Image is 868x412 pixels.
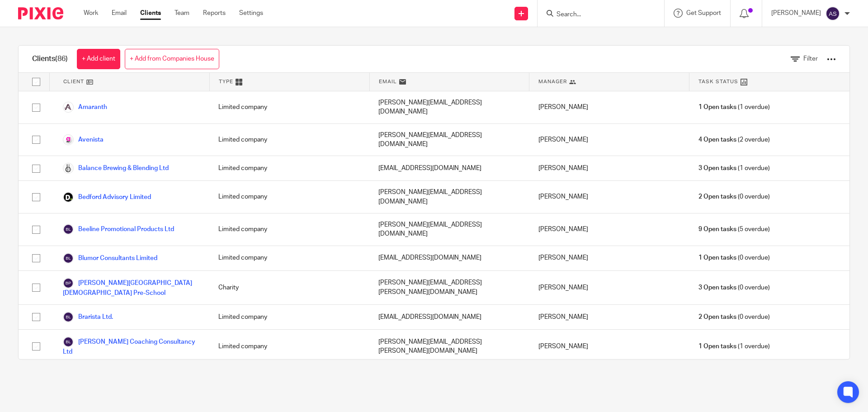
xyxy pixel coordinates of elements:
span: (0 overdue) [698,253,770,262]
div: Limited company [209,124,369,156]
span: (86) [55,55,68,62]
img: svg%3E [63,224,74,235]
div: [PERSON_NAME] [529,246,689,270]
img: svg%3E [63,312,74,322]
span: (0 overdue) [698,313,770,322]
div: [PERSON_NAME] [529,91,689,123]
div: Limited company [209,91,369,123]
a: Settings [239,9,263,18]
div: [EMAIL_ADDRESS][DOMAIN_NAME] [369,156,529,180]
span: 4 Open tasks [698,135,736,144]
span: (5 overdue) [698,225,770,234]
input: Search [556,11,637,19]
div: [PERSON_NAME][EMAIL_ADDRESS][DOMAIN_NAME] [369,91,529,123]
span: Task Status [698,78,738,85]
span: 1 Open tasks [698,253,736,262]
div: [PERSON_NAME] [529,271,689,304]
div: [PERSON_NAME][EMAIL_ADDRESS][DOMAIN_NAME] [369,181,529,213]
a: Reports [203,9,226,18]
a: [PERSON_NAME] Coaching Consultancy Ltd [63,336,200,356]
span: 1 Open tasks [698,342,736,351]
span: Filter [803,56,818,62]
span: Manager [538,78,567,85]
span: Type [219,78,233,85]
span: 1 Open tasks [698,103,736,112]
img: Logo.png [63,163,74,174]
span: Email [379,78,397,85]
div: [PERSON_NAME] [529,305,689,329]
a: Email [112,9,127,18]
a: Team [175,9,189,18]
span: Client [63,78,84,85]
img: Logo.png [63,102,74,113]
img: svg%3E [826,6,840,21]
img: svg%3E [63,253,74,264]
div: [EMAIL_ADDRESS][DOMAIN_NAME] [369,305,529,329]
div: Limited company [209,181,369,213]
div: Limited company [209,305,369,329]
div: [PERSON_NAME] [529,156,689,180]
div: Charity [209,271,369,304]
span: (1 overdue) [698,164,770,173]
a: + Add from Companies House [125,49,219,69]
a: Work [84,9,98,18]
div: Limited company [209,330,369,363]
span: (0 overdue) [698,192,770,201]
a: Balance Brewing & Blending Ltd [63,163,169,174]
a: Amaranth [63,102,107,113]
span: 2 Open tasks [698,192,736,201]
img: svg%3E [63,336,74,347]
div: Limited company [209,246,369,270]
a: Beeline Promotional Products Ltd [63,224,174,235]
div: Limited company [209,156,369,180]
a: Avenista [63,134,104,145]
div: [PERSON_NAME][EMAIL_ADDRESS][PERSON_NAME][DOMAIN_NAME] [369,330,529,363]
span: (1 overdue) [698,342,770,351]
div: [PERSON_NAME][EMAIL_ADDRESS][DOMAIN_NAME] [369,124,529,156]
div: [PERSON_NAME] [529,213,689,246]
input: Select all [28,73,45,90]
a: [PERSON_NAME][GEOGRAPHIC_DATA][DEMOGRAPHIC_DATA] Pre-School [63,278,200,298]
span: 2 Open tasks [698,313,736,322]
div: [EMAIL_ADDRESS][DOMAIN_NAME] [369,246,529,270]
div: Limited company [209,213,369,246]
a: Bedford Advisory Limited [63,192,151,203]
span: 3 Open tasks [698,164,736,173]
span: 9 Open tasks [698,225,736,234]
span: (2 overdue) [698,135,770,144]
img: svg%3E [63,278,74,289]
a: Clients [140,9,161,18]
div: [PERSON_NAME] [529,330,689,363]
a: + Add client [77,49,120,69]
div: [PERSON_NAME][EMAIL_ADDRESS][PERSON_NAME][DOMAIN_NAME] [369,271,529,304]
span: (0 overdue) [698,283,770,292]
a: Blumor Consultants Limited [63,253,157,264]
span: Get Support [686,10,721,16]
div: [PERSON_NAME] [529,124,689,156]
p: [PERSON_NAME] [771,9,821,18]
div: [PERSON_NAME] [529,181,689,213]
a: Brarista Ltd. [63,312,113,322]
span: 3 Open tasks [698,283,736,292]
img: Deloitte.jpg [63,192,74,203]
div: [PERSON_NAME][EMAIL_ADDRESS][DOMAIN_NAME] [369,213,529,246]
h1: Clients [32,54,68,64]
img: Pixie [18,7,63,19]
span: (1 overdue) [698,103,770,112]
img: MicrosoftTeams-image.png [63,134,74,145]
